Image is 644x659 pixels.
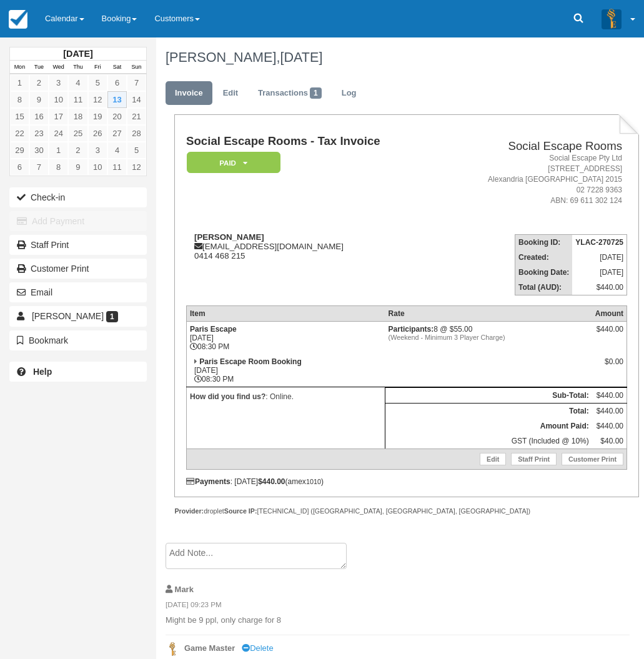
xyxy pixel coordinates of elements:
[10,74,29,91] a: 1
[572,265,627,280] td: [DATE]
[389,325,434,334] strong: Participants
[127,125,146,142] a: 28
[602,9,622,29] img: A3
[107,159,127,176] a: 11
[224,507,257,515] strong: Source IP:
[511,453,557,465] a: Staff Print
[175,585,194,594] strong: Mark
[9,235,147,255] a: Staff Print
[444,140,622,153] h2: Social Escape Rooms
[9,187,147,207] button: Check-in
[385,387,592,403] th: Sub-Total:
[29,125,49,142] a: 23
[33,367,52,377] b: Help
[194,232,264,242] strong: [PERSON_NAME]
[186,477,627,486] div: : [DATE] (amex )
[389,334,589,341] em: (Weekend - Minimum 3 Player Charge)
[10,61,29,74] th: Mon
[186,305,385,321] th: Item
[184,643,235,653] strong: Game Master
[190,390,382,403] p: : Online.
[186,477,230,486] strong: Payments
[88,61,107,74] th: Fri
[68,74,87,91] a: 4
[444,153,622,207] address: Social Escape Pty Ltd [STREET_ADDRESS] Alexandria [GEOGRAPHIC_DATA] 2015 02 7228 9363 ABN: 69 611...
[385,305,592,321] th: Rate
[9,211,147,231] button: Add Payment
[385,419,592,434] th: Amount Paid:
[107,125,127,142] a: 27
[107,61,127,74] th: Sat
[592,387,627,403] td: $440.00
[88,142,107,159] a: 3
[515,265,572,280] th: Booking Date:
[29,74,49,91] a: 2
[199,357,301,366] strong: Paris Escape Room Booking
[166,615,630,627] p: Might be 9 ppl, only charge for 8
[174,507,204,515] strong: Provider:
[88,108,107,125] a: 19
[9,330,147,350] button: Bookmark
[49,125,68,142] a: 24
[10,125,29,142] a: 22
[9,282,147,302] button: Email
[310,87,322,99] span: 1
[515,234,572,250] th: Booking ID:
[49,142,68,159] a: 1
[174,507,638,516] div: droplet [TECHNICAL_ID] ([GEOGRAPHIC_DATA], [GEOGRAPHIC_DATA], [GEOGRAPHIC_DATA])
[32,311,104,321] span: [PERSON_NAME]
[127,142,146,159] a: 5
[480,453,506,465] a: Edit
[592,434,627,449] td: $40.00
[306,478,321,485] small: 1010
[190,325,237,334] strong: Paris Escape
[186,232,439,260] div: [EMAIL_ADDRESS][DOMAIN_NAME] 0414 468 215
[9,10,27,29] img: checkfront-main-nav-mini-logo.png
[127,74,146,91] a: 7
[106,311,118,322] span: 1
[9,362,147,382] a: Help
[49,108,68,125] a: 17
[385,321,592,354] td: 8 @ $55.00
[214,81,247,106] a: Edit
[595,357,623,376] div: $0.00
[242,643,273,653] a: Delete
[49,61,68,74] th: Wed
[88,159,107,176] a: 10
[186,321,385,354] td: [DATE] 08:30 PM
[592,305,627,321] th: Amount
[190,392,265,401] strong: How did you find us?
[49,91,68,108] a: 10
[258,477,285,486] strong: $440.00
[127,61,146,74] th: Sun
[332,81,366,106] a: Log
[88,74,107,91] a: 5
[515,250,572,265] th: Created:
[49,74,68,91] a: 3
[572,280,627,295] td: $440.00
[280,49,322,65] span: [DATE]
[166,81,212,106] a: Invoice
[10,159,29,176] a: 6
[595,325,623,344] div: $440.00
[68,142,87,159] a: 2
[88,125,107,142] a: 26
[68,159,87,176] a: 9
[166,600,630,613] em: [DATE] 09:23 PM
[29,108,49,125] a: 16
[68,108,87,125] a: 18
[29,159,49,176] a: 7
[29,142,49,159] a: 30
[10,108,29,125] a: 15
[68,61,87,74] th: Thu
[68,125,87,142] a: 25
[572,250,627,265] td: [DATE]
[385,403,592,419] th: Total:
[107,108,127,125] a: 20
[107,74,127,91] a: 6
[186,135,439,148] h1: Social Escape Rooms - Tax Invoice
[127,91,146,108] a: 14
[592,419,627,434] td: $440.00
[385,434,592,449] td: GST (Included @ 10%)
[187,152,280,174] em: Paid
